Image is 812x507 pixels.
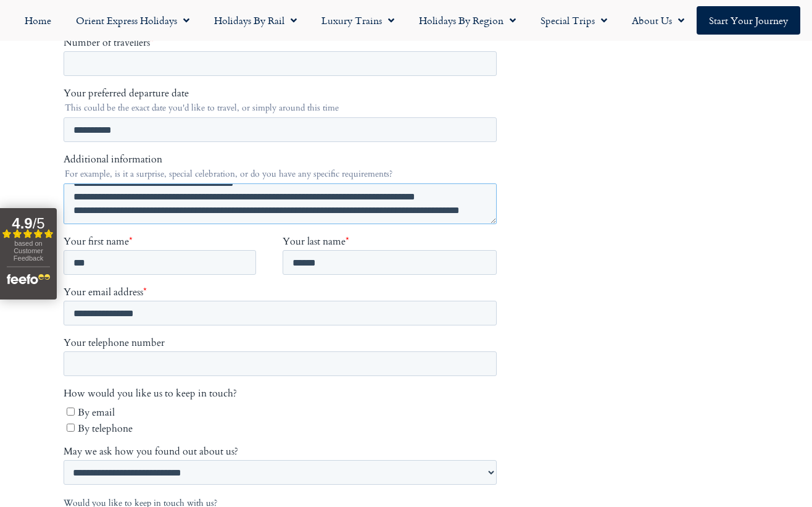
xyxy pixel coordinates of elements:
[14,463,69,477] span: By telephone
[3,449,11,457] input: By email
[697,6,800,35] a: Start your Journey
[309,6,407,35] a: Luxury Trains
[14,447,51,461] span: By email
[219,276,282,290] span: Your last name
[12,6,64,35] a: Home
[202,6,309,35] a: Holidays by Rail
[64,6,202,35] a: Orient Express Holidays
[6,6,806,35] nav: Menu
[619,6,697,35] a: About Us
[407,6,528,35] a: Holidays by Region
[3,465,11,473] input: By telephone
[528,6,619,35] a: Special Trips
